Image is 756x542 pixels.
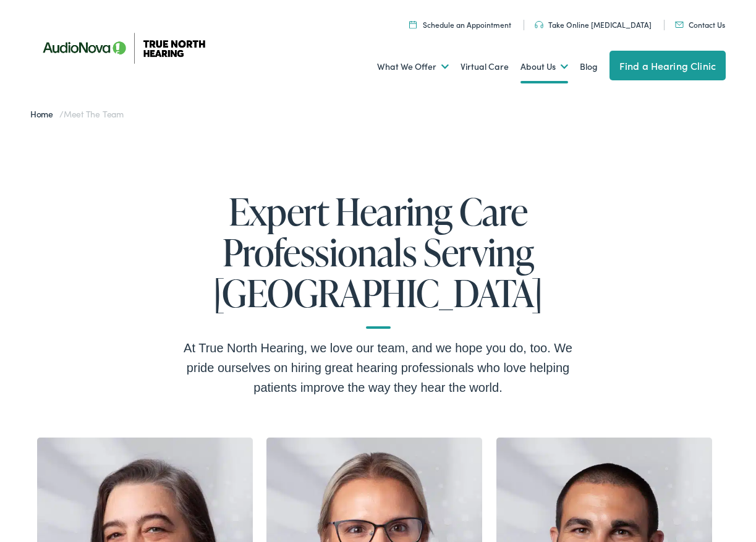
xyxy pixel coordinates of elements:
a: Schedule an Appointment [409,19,511,30]
img: Icon symbolizing a calendar in color code ffb348 [409,20,417,28]
a: Home [30,108,59,120]
a: Find a Hearing Clinic [609,51,726,80]
div: At True North Hearing, we love our team, and we hope you do, too. We pride ourselves on hiring gr... [181,338,576,397]
span: / [30,108,124,120]
a: Take Online [MEDICAL_DATA] [535,19,652,30]
img: Mail icon in color code ffb348, used for communication purposes [675,22,684,28]
a: About Us [520,44,568,90]
a: Contact Us [675,19,725,30]
a: Virtual Care [461,44,509,90]
a: What We Offer [377,44,449,90]
a: Blog [580,44,598,90]
img: Headphones icon in color code ffb348 [535,21,543,28]
h1: Expert Hearing Care Professionals Serving [GEOGRAPHIC_DATA] [181,191,576,329]
span: Meet the Team [64,108,124,120]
